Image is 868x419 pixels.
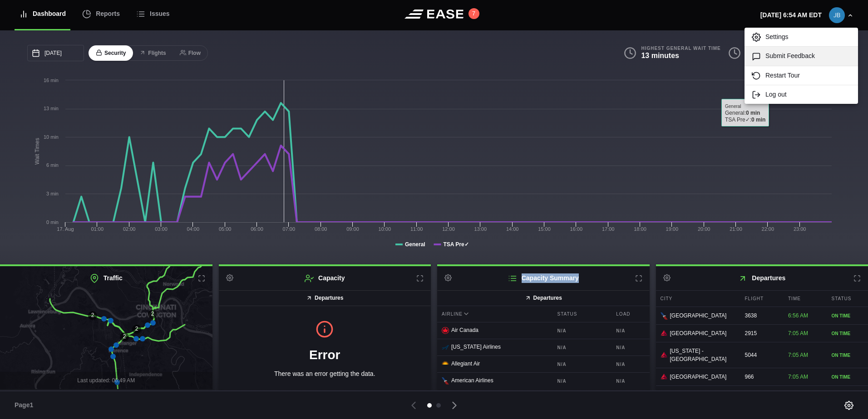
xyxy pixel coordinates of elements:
span: [US_STATE] - [GEOGRAPHIC_DATA] [670,347,734,363]
b: N/A [557,361,605,368]
text: 20:00 [698,226,710,232]
b: Highest General Wait Time [641,45,720,51]
tspan: Wait Times [34,138,40,165]
div: 3638 [740,307,782,324]
span: [GEOGRAPHIC_DATA] [670,312,727,320]
a: Settings [745,28,858,46]
tspan: 17. Aug [57,226,74,232]
tspan: 0 min [46,219,59,225]
text: 13:00 [474,226,487,232]
tspan: 13 min [44,106,59,111]
text: 07:00 [283,226,296,232]
div: Airline [437,306,551,322]
b: N/A [557,378,605,385]
a: Restart Tour [745,66,858,85]
button: Departures [437,290,650,306]
b: 13 minutes [641,52,679,59]
div: Time [784,291,825,307]
b: N/A [557,327,605,334]
tspan: 10 min [44,134,59,140]
div: Status [553,306,610,322]
a: Log out [745,85,858,104]
div: 2 [88,311,97,320]
span: 6:56 AM [788,312,808,319]
div: 966 [740,368,782,385]
input: mm/dd/yyyy [27,45,84,61]
text: 23:00 [794,226,806,232]
h2: Capacity Summary [437,266,650,290]
div: ON TIME [832,374,864,380]
div: 2442 [740,386,782,403]
tspan: 6 min [46,162,59,168]
text: 02:00 [123,226,136,232]
span: 7:05 AM [788,374,808,380]
span: Allegiant Air [451,361,480,367]
div: ON TIME [832,330,864,337]
text: 22:00 [762,226,774,232]
b: N/A [616,327,645,334]
text: 11:00 [410,226,423,232]
a: Submit Feedback [745,47,858,65]
text: 12:00 [442,226,455,232]
b: N/A [557,344,605,351]
span: Air Canada [451,327,478,333]
span: 7:05 AM [788,330,808,336]
div: 5044 [740,346,782,364]
div: City [656,291,738,307]
div: Flight [740,291,782,307]
p: There was an error getting the data. [233,369,417,379]
div: ON TIME [832,312,864,319]
text: 14:00 [506,226,519,232]
text: 10:00 [379,226,391,232]
text: 06:00 [251,226,263,232]
b: N/A [616,361,645,368]
img: be0d2eec6ce3591e16d61ee7af4da0ae [829,7,845,23]
button: Security [89,45,133,61]
text: 05:00 [219,226,232,232]
text: 01:00 [91,226,104,232]
p: [DATE] 6:54 AM EDT [760,10,822,20]
button: 7 [469,8,479,19]
div: Load [612,306,649,322]
span: [GEOGRAPHIC_DATA] [670,373,727,381]
button: Flow [173,45,208,61]
text: 16:00 [570,226,583,232]
div: 2915 [740,325,782,342]
text: 15:00 [538,226,551,232]
tspan: 3 min [46,191,59,196]
text: 08:00 [315,226,327,232]
h2: Capacity [219,266,431,290]
text: 09:00 [346,226,359,232]
b: N/A [616,344,645,351]
div: 2 [132,325,141,334]
tspan: General [405,241,425,248]
span: Page 1 [15,400,37,410]
button: Flights [132,45,173,61]
text: 18:00 [634,226,646,232]
text: 03:00 [155,226,168,232]
text: 17:00 [602,226,615,232]
tspan: TSA Pre✓ [443,241,469,248]
h1: Error [233,346,417,365]
button: Departures [219,290,431,306]
text: 21:00 [730,226,742,232]
text: 19:00 [666,226,679,232]
span: American Airlines [451,377,493,384]
text: 04:00 [187,226,200,232]
div: 2 [148,310,157,319]
span: 7:05 AM [788,352,808,358]
span: [GEOGRAPHIC_DATA] [670,329,727,337]
tspan: 16 min [44,78,59,83]
span: [US_STATE] Airlines [451,344,501,350]
div: 2 [120,332,129,341]
b: N/A [616,378,645,385]
div: ON TIME [832,352,864,359]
